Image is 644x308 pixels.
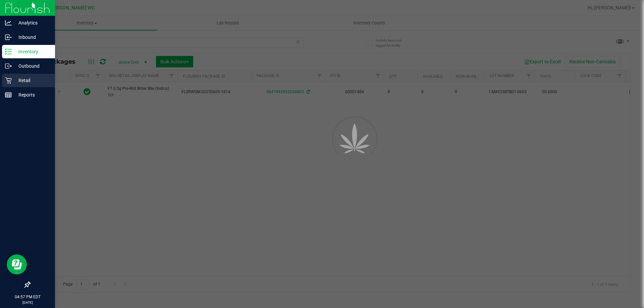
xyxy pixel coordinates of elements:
[7,254,27,274] iframe: Resource center
[5,48,12,55] inline-svg: Inventory
[3,300,52,305] p: [DATE]
[5,34,12,41] inline-svg: Inbound
[12,76,52,84] p: Retail
[12,33,52,41] p: Inbound
[12,19,52,27] p: Analytics
[5,91,12,98] inline-svg: Reports
[12,62,52,70] p: Outbound
[5,63,12,69] inline-svg: Outbound
[5,19,12,26] inline-svg: Analytics
[12,91,52,99] p: Reports
[12,48,52,56] p: Inventory
[5,77,12,84] inline-svg: Retail
[3,294,52,300] p: 04:57 PM EDT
